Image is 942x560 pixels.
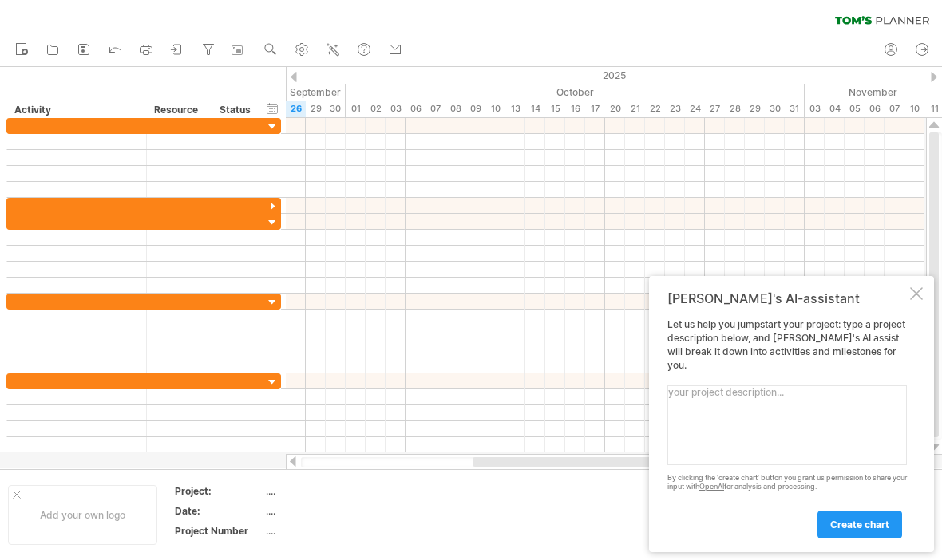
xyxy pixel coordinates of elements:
[805,101,825,117] div: Monday, 3 November 2025
[445,101,465,117] div: Wednesday, 8 October 2025
[725,101,745,117] div: Tuesday, 28 October 2025
[175,504,263,518] div: Date:
[685,101,705,117] div: Friday, 24 October 2025
[175,524,263,538] div: Project Number
[266,484,400,498] div: ....
[745,101,765,117] div: Wednesday, 29 October 2025
[326,101,346,117] div: Tuesday, 30 September 2025
[14,102,137,118] div: Activity
[699,482,724,491] a: OpenAI
[220,102,255,118] div: Status
[406,101,425,117] div: Monday, 6 October 2025
[705,101,725,117] div: Monday, 27 October 2025
[366,101,386,117] div: Thursday, 2 October 2025
[865,101,885,117] div: Thursday, 6 November 2025
[665,101,685,117] div: Thursday, 23 October 2025
[885,101,904,117] div: Friday, 7 November 2025
[625,101,645,117] div: Tuesday, 21 October 2025
[306,101,326,117] div: Monday, 29 September 2025
[425,101,445,117] div: Tuesday, 7 October 2025
[645,101,665,117] div: Wednesday, 22 October 2025
[266,504,400,518] div: ....
[266,524,400,538] div: ....
[346,84,805,101] div: October 2025
[545,101,565,117] div: Wednesday, 15 October 2025
[667,318,907,538] div: Let us help you jumpstart your project: type a project description below, and [PERSON_NAME]'s AI ...
[667,290,907,306] div: [PERSON_NAME]'s AI-assistant
[904,101,924,117] div: Monday, 10 November 2025
[825,101,845,117] div: Tuesday, 4 November 2025
[817,511,902,538] a: create chart
[505,101,525,117] div: Monday, 13 October 2025
[525,101,545,117] div: Tuesday, 14 October 2025
[845,101,865,117] div: Wednesday, 5 November 2025
[605,101,625,117] div: Monday, 20 October 2025
[667,474,907,491] div: By clicking the 'create chart' button you grant us permission to share your input with for analys...
[175,484,263,498] div: Project:
[485,101,505,117] div: Friday, 10 October 2025
[585,101,605,117] div: Friday, 17 October 2025
[386,101,406,117] div: Friday, 3 October 2025
[765,101,785,117] div: Thursday, 30 October 2025
[565,101,585,117] div: Thursday, 16 October 2025
[154,102,203,118] div: Resource
[286,101,306,117] div: Friday, 26 September 2025
[8,485,157,545] div: Add your own logo
[465,101,485,117] div: Thursday, 9 October 2025
[830,519,889,530] span: create chart
[785,101,805,117] div: Friday, 31 October 2025
[346,101,366,117] div: Wednesday, 1 October 2025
